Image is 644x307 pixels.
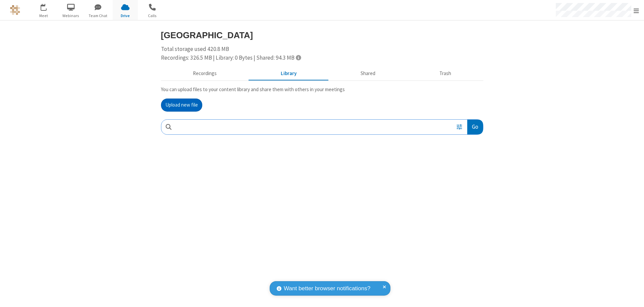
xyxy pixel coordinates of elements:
[113,13,138,19] span: Drive
[329,67,408,80] button: Shared during meetings
[45,4,50,9] div: 7
[58,13,84,19] span: Webinars
[161,67,249,80] button: Recorded meetings
[161,86,483,94] p: You can upload files to your content library and share them with others in your meetings
[161,54,483,62] div: Recordings: 326.5 MB | Library: 0 Bytes | Shared: 94.3 MB
[161,30,483,40] h3: [GEOGRAPHIC_DATA]
[467,120,483,135] button: Go
[161,99,202,112] button: Upload new file
[296,55,301,60] span: Totals displayed include files that have been moved to the trash.
[10,5,20,15] img: QA Selenium DO NOT DELETE OR CHANGE
[249,67,329,80] button: Content library
[140,13,165,19] span: Calls
[408,67,483,80] button: Trash
[86,13,111,19] span: Team Chat
[31,13,56,19] span: Meet
[161,45,483,62] div: Total storage used 420.8 MB
[284,284,370,293] span: Want better browser notifications?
